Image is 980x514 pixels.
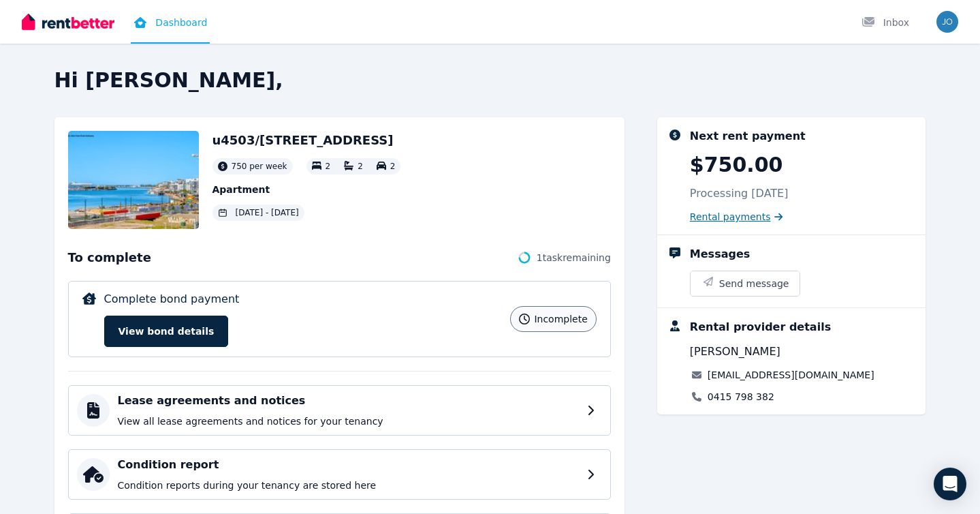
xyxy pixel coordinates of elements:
[690,344,780,360] span: [PERSON_NAME]
[534,312,587,326] span: incomplete
[104,316,229,347] button: View bond details
[68,248,151,267] span: To complete
[212,131,401,150] h2: u4503/[STREET_ADDRESS]
[390,162,396,171] span: 2
[690,246,750,262] div: Messages
[104,291,240,307] p: Complete bond payment
[82,292,96,305] img: Complete bond payment
[118,393,579,409] h4: Lease agreements and notices
[22,12,114,32] img: RentBetter
[68,131,199,229] img: Property Url
[236,207,299,218] span: [DATE] - [DATE]
[690,128,806,145] div: Next rent payment
[690,210,771,224] span: Rental payments
[719,277,789,290] span: Send message
[690,153,783,177] p: $750.00
[691,271,800,296] button: Send message
[212,183,401,196] p: Apartment
[54,68,926,93] h2: Hi [PERSON_NAME],
[358,162,363,171] span: 2
[118,457,579,473] h4: Condition report
[537,251,611,264] span: 1 task remaining
[708,390,774,404] a: 0415 798 382
[690,210,783,224] a: Rental payments
[232,161,287,172] span: 750 per week
[118,479,579,492] p: Condition reports during your tenancy are stored here
[118,414,579,428] p: View all lease agreements and notices for your tenancy
[690,185,789,202] p: Processing [DATE]
[934,468,966,500] div: Open Intercom Messenger
[690,319,831,335] div: Rental provider details
[326,162,331,171] span: 2
[862,16,909,29] div: Inbox
[936,11,958,33] img: Jordan Pain
[708,368,874,382] a: [EMAIL_ADDRESS][DOMAIN_NAME]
